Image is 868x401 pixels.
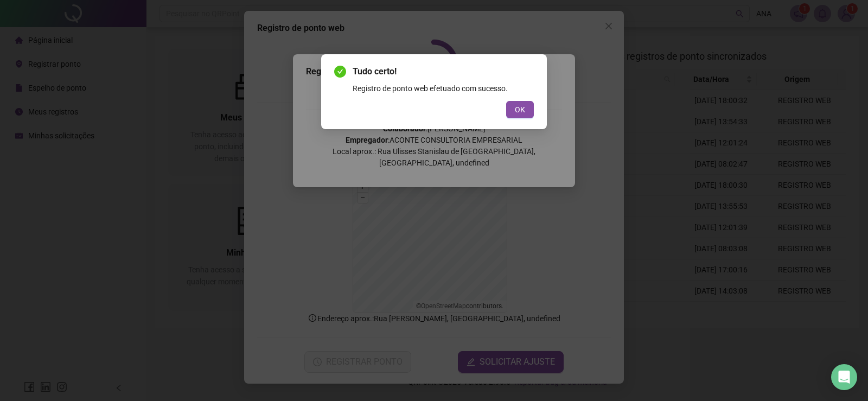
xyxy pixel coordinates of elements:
span: OK [515,104,525,116]
div: Registro de ponto web efetuado com sucesso. [353,82,534,94]
div: Open Intercom Messenger [831,364,857,390]
span: check-circle [334,66,346,78]
span: Tudo certo! [353,65,534,78]
button: OK [506,101,534,118]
